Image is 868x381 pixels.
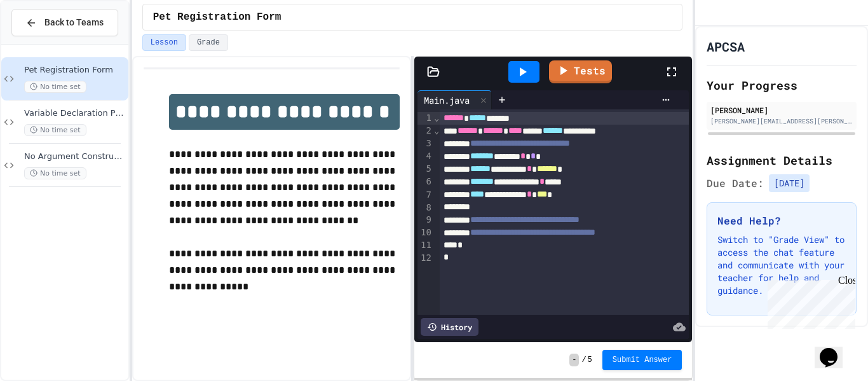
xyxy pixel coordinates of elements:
div: 9 [417,214,433,226]
span: Submit Answer [613,355,672,365]
button: Lesson [142,34,186,51]
span: Fold line [433,113,440,123]
h2: Assignment Details [707,151,857,169]
div: 11 [417,239,433,252]
button: Submit Answer [602,350,682,370]
div: 2 [417,125,433,137]
span: No time set [24,167,86,179]
span: No time set [24,81,86,93]
div: [PERSON_NAME] [710,104,853,116]
div: 6 [417,176,433,188]
h1: APCSA [707,38,745,55]
span: / [581,355,586,365]
div: 10 [417,226,433,239]
span: Due Date: [707,176,764,191]
span: Pet Registration Form [24,65,126,76]
span: Pet Registration Form [153,10,281,25]
span: No time set [24,124,86,136]
div: Main.java [417,94,476,107]
div: 8 [417,202,433,214]
button: Back to Teams [11,9,118,36]
iframe: chat widget [763,275,855,329]
div: [PERSON_NAME][EMAIL_ADDRESS][PERSON_NAME][DOMAIN_NAME] [710,116,853,126]
div: 4 [417,150,433,163]
div: 5 [417,163,433,176]
div: 7 [417,189,433,202]
div: History [421,318,478,336]
p: Switch to "Grade View" to access the chat feature and communicate with your teacher for help and ... [717,233,846,297]
div: Chat with us now!Close [5,5,88,81]
span: - [569,354,579,366]
div: 1 [417,112,433,125]
h2: Your Progress [707,76,857,94]
button: Grade [189,34,228,51]
span: Variable Declaration Practice [24,108,126,119]
span: Fold line [433,125,440,135]
span: Back to Teams [44,16,104,29]
span: No Argument Constructor Practice [24,151,126,162]
div: 12 [417,252,433,265]
div: 3 [417,137,433,150]
a: Tests [549,60,612,83]
div: Main.java [417,90,492,109]
span: 5 [588,355,592,365]
iframe: chat widget [815,330,855,368]
h3: Need Help? [717,213,846,228]
span: [DATE] [769,174,810,192]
